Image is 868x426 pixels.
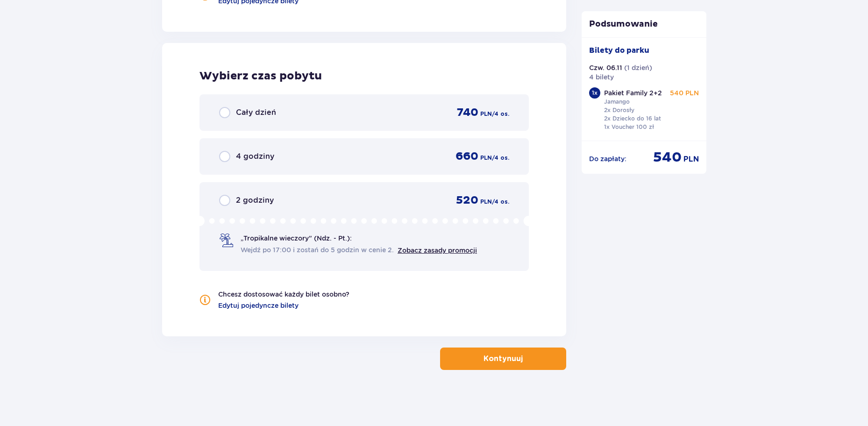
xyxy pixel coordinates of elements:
p: Do zapłaty : [589,154,626,163]
span: Wejdź po 17:00 i zostań do 5 godzin w cenie 2. [241,245,394,255]
p: 4 bilety [589,72,614,82]
h3: Wybierz czas pobytu [199,69,529,83]
p: Bilety do parku [589,45,649,56]
span: PLN [683,154,699,164]
p: Chcesz dostosować każdy bilet osobno? [218,290,349,299]
span: / 4 os. [492,154,509,162]
span: PLN [480,154,492,162]
span: PLN [480,110,492,118]
span: / 4 os. [492,110,509,118]
span: „Tropikalne wieczory" (Ndz. - Pt.): [241,234,352,243]
span: 2 godziny [236,195,274,206]
span: 520 [456,193,478,207]
p: ( 1 dzień ) [624,63,652,72]
button: Kontynuuj [440,348,566,370]
span: PLN [480,198,492,206]
span: 740 [457,106,478,120]
span: / 4 os. [492,198,509,206]
p: Pakiet Family 2+2 [604,88,662,98]
div: 1 x [589,87,600,99]
p: Podsumowanie [582,19,707,30]
p: 540 PLN [670,88,699,98]
a: Edytuj pojedyncze bilety [218,301,299,310]
span: 660 [455,149,478,163]
span: 540 [653,149,682,166]
p: 2x Dorosły 2x Dziecko do 16 lat 1x Voucher 100 zł [604,106,661,131]
span: 4 godziny [236,151,274,162]
span: Cały dzień [236,107,276,118]
a: Zobacz zasady promocji [398,247,477,254]
p: Jamango [604,98,630,106]
p: Kontynuuj [484,354,523,364]
p: Czw. 06.11 [589,63,622,72]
